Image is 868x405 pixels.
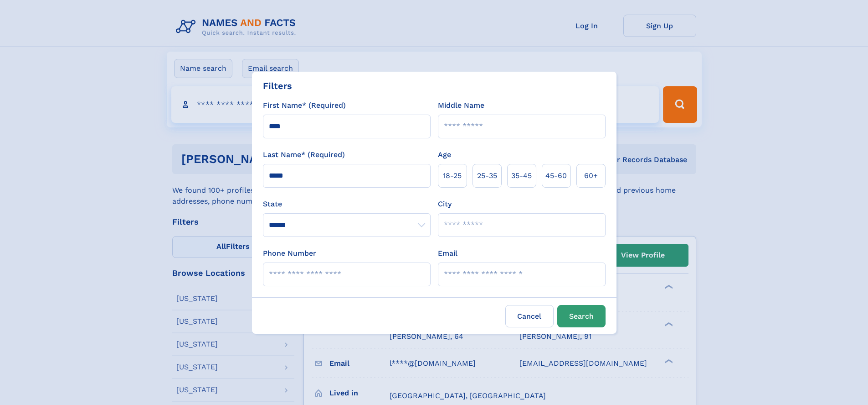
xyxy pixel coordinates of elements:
span: 45‑60 [545,170,567,181]
label: Email [438,248,457,259]
span: 35‑45 [511,170,532,181]
label: Cancel [505,305,554,327]
div: Filters [263,79,292,93]
button: Search [557,305,606,327]
label: Age [438,149,451,160]
span: 25‑35 [477,170,497,181]
label: Phone Number [263,248,316,259]
label: Middle Name [438,100,484,111]
label: State [263,199,431,210]
label: Last Name* (Required) [263,149,345,160]
span: 60+ [584,170,598,181]
label: City [438,199,452,210]
span: 18‑25 [443,170,462,181]
label: First Name* (Required) [263,100,346,111]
